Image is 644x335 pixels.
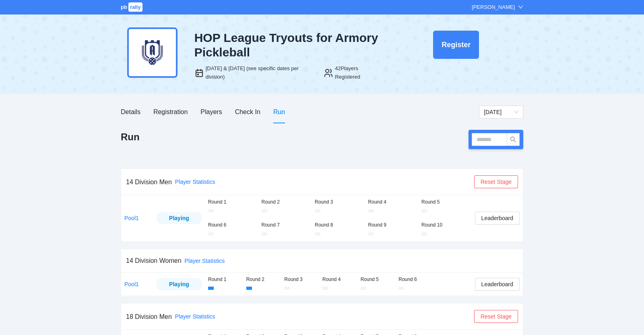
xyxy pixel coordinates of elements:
div: [PERSON_NAME] [472,3,515,11]
div: Round 9 [368,221,415,229]
div: Check In [235,107,260,117]
img: armory-dark-blue.png [127,27,178,78]
div: Round 5 [421,198,469,206]
div: Playing [163,280,196,289]
div: Round 1 [208,198,255,206]
button: Reset Stage [474,175,518,188]
a: pbrally [121,4,144,10]
div: Round 1 [208,276,240,283]
a: Player Statistics [185,258,225,264]
span: Reset Stage [481,177,512,186]
span: Leaderboard [481,214,513,223]
div: Round 3 [284,276,316,283]
div: 14 Division Men [126,177,172,187]
div: HOP League Tryouts for Armory Pickleball [194,31,383,60]
button: Leaderboard [475,212,520,225]
div: Round 8 [315,221,362,229]
button: Reset Stage [474,310,518,323]
span: Reset Stage [481,312,512,321]
div: Round 2 [262,198,309,206]
div: Round 4 [368,198,415,206]
div: Players [200,107,222,117]
div: Round 7 [262,221,309,229]
button: Leaderboard [475,278,520,291]
a: Pool1 [124,215,139,221]
span: pb [121,4,127,10]
div: Round 3 [315,198,362,206]
div: 14 Division Women [126,256,182,266]
a: Pool1 [124,281,139,287]
span: rally [128,2,142,12]
div: 42 Players Registered [335,65,382,81]
div: Round 2 [246,276,278,283]
div: Round 6 [398,276,430,283]
span: Leaderboard [481,280,513,289]
button: search [507,133,520,146]
div: Round 10 [421,221,469,229]
div: Round 5 [361,276,392,283]
div: Round 4 [322,276,354,283]
button: Register [433,31,479,59]
div: Round 6 [208,221,255,229]
div: 18 Division Men [126,312,172,322]
a: Player Statistics [175,179,215,185]
div: [DATE] & [DATE] (see specific dates per division) [206,65,314,81]
a: Player Statistics [175,313,215,320]
span: Thursday [484,106,518,118]
h1: Run [121,131,140,144]
span: search [507,136,519,143]
div: Registration [153,107,188,117]
div: Run [273,107,285,117]
div: Details [121,107,140,117]
span: down [518,4,523,10]
div: Playing [163,214,196,223]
